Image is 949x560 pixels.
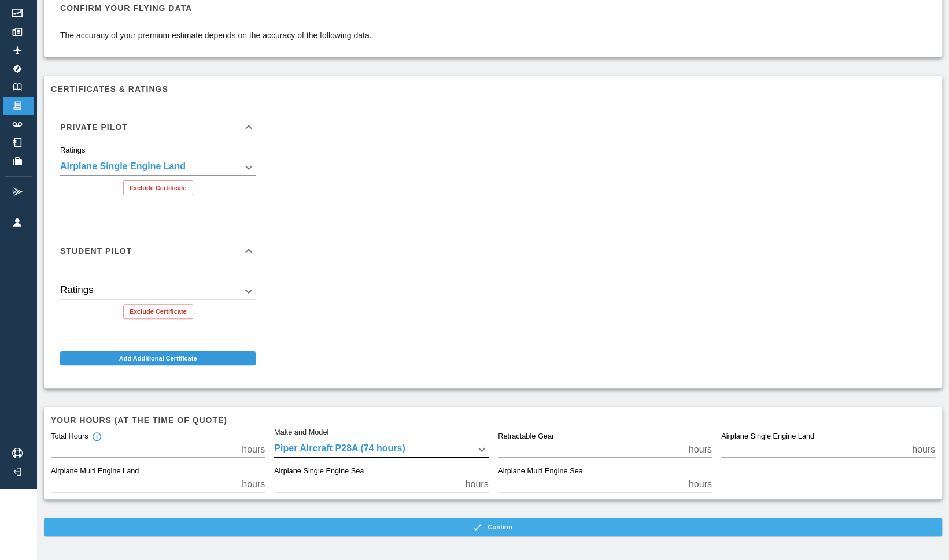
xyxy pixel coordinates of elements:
div: Private Pilot [51,109,265,146]
label: Ratings [60,145,85,155]
p: hours [689,443,712,457]
h6: Student Pilot [60,247,132,255]
button: Add Additional Certificate [60,351,256,365]
p: hours [242,443,265,457]
p: hours [465,477,488,491]
div: Student Pilot [51,269,265,328]
div: Total Hours [51,432,102,442]
div: Airplane Single Engine Land [60,283,256,299]
button: Exclude Certificate [123,180,193,195]
h6: Your hours (at the time of quote) [51,414,935,427]
p: hours [242,477,265,491]
p: hours [689,477,712,491]
button: Exclude Certificate [123,304,193,319]
div: Student Pilot [51,232,265,269]
button: Confirm [44,518,942,536]
label: Airplane Multi Engine Land [51,466,139,477]
div: Private Pilot [51,146,265,205]
div: Airplane Single Engine Land [60,160,256,176]
svg: Total hours in fixed-wing aircraft [91,432,102,442]
div: Piper Aircraft P28A (74 hours) [274,442,488,458]
h6: Confirm your flying data [60,2,372,14]
label: Make and Model [274,427,328,437]
p: The accuracy of your premium estimate depends on the accuracy of the following data. [60,29,372,41]
label: Airplane Single Engine Sea [274,466,364,477]
h6: Certificates & Ratings [51,83,935,95]
label: Retractable Gear [498,432,554,442]
h6: Private Pilot [60,123,128,131]
label: Airplane Single Engine Land [721,432,814,442]
label: Airplane Multi Engine Sea [498,466,583,477]
p: hours [912,443,935,457]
